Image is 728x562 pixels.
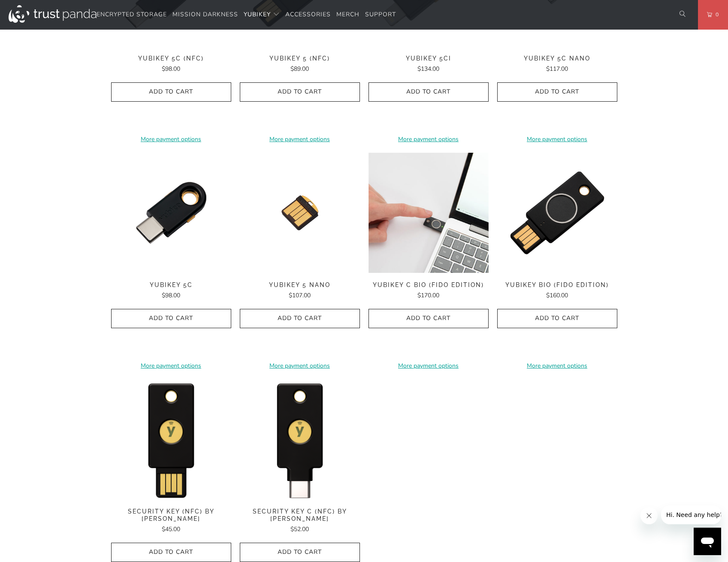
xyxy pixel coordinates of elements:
span: YubiKey 5Ci [369,55,489,62]
span: Add to Cart [120,88,222,96]
button: Add to Cart [497,309,617,328]
span: Add to Cart [249,549,351,556]
span: Add to Cart [506,315,608,322]
span: YubiKey Bio (FIDO Edition) [497,281,617,289]
a: YubiKey 5 (NFC) $89.00 [240,55,360,74]
img: YubiKey C Bio (FIDO Edition) - Trust Panda [369,153,489,273]
iframe: Button to launch messaging window [694,528,721,555]
span: $45.00 [162,525,180,533]
button: Add to Cart [111,82,231,102]
span: Mission Darkness [172,10,238,18]
iframe: Close message [640,507,658,524]
span: $134.00 [417,65,439,73]
span: Accessories [285,10,331,18]
button: Add to Cart [240,82,360,102]
span: YubiKey 5 Nano [240,281,360,289]
span: Security Key (NFC) by [PERSON_NAME] [111,508,231,523]
a: More payment options [497,361,617,371]
a: YubiKey 5C Nano $117.00 [497,55,617,74]
a: YubiKey 5 Nano $107.00 [240,281,360,300]
span: Add to Cart [249,315,351,322]
a: More payment options [111,135,231,144]
a: YubiKey 5C - Trust Panda YubiKey 5C - Trust Panda [111,153,231,273]
span: $52.00 [290,525,309,533]
span: $117.00 [546,65,568,73]
nav: Translation missing: en.navigation.header.main_nav [97,5,396,25]
span: Add to Cart [120,315,222,322]
span: $107.00 [289,291,311,299]
a: Security Key (NFC) by Yubico - Trust Panda Security Key (NFC) by Yubico - Trust Panda [111,379,231,499]
span: Security Key C (NFC) by [PERSON_NAME] [240,508,360,523]
img: Security Key (NFC) by Yubico - Trust Panda [111,379,231,499]
span: $89.00 [290,65,309,73]
a: YubiKey 5C $98.00 [111,281,231,300]
summary: YubiKey [244,5,280,25]
a: YubiKey 5 Nano - Trust Panda YubiKey 5 Nano - Trust Panda [240,153,360,273]
a: YubiKey Bio (FIDO Edition) $160.00 [497,281,617,300]
span: YubiKey 5C Nano [497,55,617,62]
img: YubiKey 5 Nano - Trust Panda [240,153,360,273]
a: YubiKey Bio (FIDO Edition) - Trust Panda YubiKey Bio (FIDO Edition) - Trust Panda [497,153,617,273]
a: More payment options [240,135,360,144]
span: $98.00 [162,65,180,73]
a: More payment options [240,361,360,371]
img: Trust Panda Australia [9,5,97,23]
a: More payment options [497,135,617,144]
a: Security Key C (NFC) by [PERSON_NAME] $52.00 [240,508,360,534]
a: Encrypted Storage [97,5,167,25]
button: Add to Cart [111,309,231,328]
a: YubiKey C Bio (FIDO Edition) - Trust Panda YubiKey C Bio (FIDO Edition) - Trust Panda [369,153,489,273]
span: Merch [336,10,359,18]
img: YubiKey 5C - Trust Panda [111,153,231,273]
span: Add to Cart [506,88,608,96]
a: YubiKey C Bio (FIDO Edition) $170.00 [369,281,489,300]
span: $160.00 [546,291,568,299]
a: Accessories [285,5,331,25]
a: Mission Darkness [172,5,238,25]
button: Add to Cart [240,543,360,562]
a: More payment options [111,361,231,371]
a: More payment options [369,361,489,371]
span: Support [365,10,396,18]
span: Add to Cart [378,88,480,96]
span: YubiKey 5 (NFC) [240,55,360,62]
button: Add to Cart [369,309,489,328]
img: YubiKey Bio (FIDO Edition) - Trust Panda [497,153,617,273]
a: Security Key (NFC) by [PERSON_NAME] $45.00 [111,508,231,534]
span: YubiKey 5C (NFC) [111,55,231,62]
span: YubiKey 5C [111,281,231,289]
span: $170.00 [417,291,439,299]
a: YubiKey 5Ci $134.00 [369,55,489,74]
button: Add to Cart [497,82,617,102]
img: Security Key C (NFC) by Yubico - Trust Panda [240,379,360,499]
span: Hi. Need any help? [5,6,62,13]
span: YubiKey [244,10,271,18]
span: YubiKey C Bio (FIDO Edition) [369,281,489,289]
span: $98.00 [162,291,180,299]
span: Add to Cart [378,315,480,322]
span: Encrypted Storage [97,10,167,18]
span: Add to Cart [120,549,222,556]
span: 0 [712,10,719,19]
a: YubiKey 5C (NFC) $98.00 [111,55,231,74]
a: Merch [336,5,359,25]
a: Security Key C (NFC) by Yubico - Trust Panda Security Key C (NFC) by Yubico - Trust Panda [240,379,360,499]
button: Add to Cart [111,543,231,562]
a: More payment options [369,135,489,144]
span: Add to Cart [249,88,351,96]
iframe: Message from company [661,505,721,524]
button: Add to Cart [369,82,489,102]
a: Support [365,5,396,25]
button: Add to Cart [240,309,360,328]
